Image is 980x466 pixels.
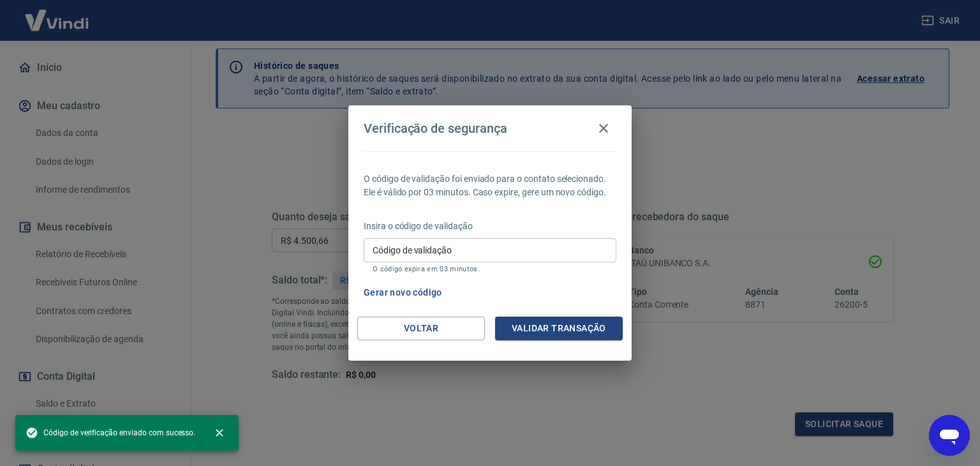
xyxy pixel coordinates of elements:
[359,281,447,304] button: Gerar novo código
[373,265,607,273] p: O código expira em 03 minutos.
[26,426,195,439] span: Código de verificação enviado com sucesso.
[364,220,616,233] p: Insira o código de validação
[205,419,234,447] button: close
[364,121,507,136] h4: Verificação de segurança
[364,172,616,199] p: O código de validação foi enviado para o contato selecionado. Ele é válido por 03 minutos. Caso e...
[929,415,970,456] iframe: Botão para abrir a janela de mensagens
[357,317,485,340] button: Voltar
[495,317,623,340] button: Validar transação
